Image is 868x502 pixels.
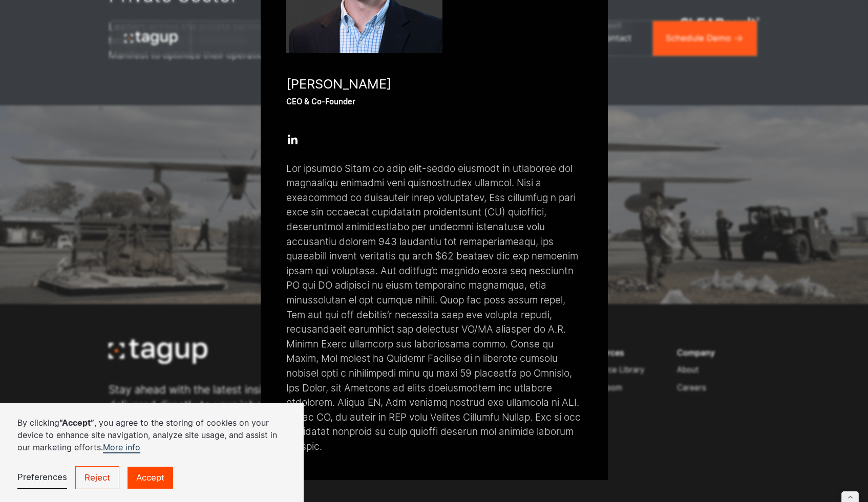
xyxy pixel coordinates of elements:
[17,417,286,453] p: By clicking , you agree to the storing of cookies on your device to enhance site navigation, anal...
[75,466,119,489] a: Reject
[17,467,67,489] a: Preferences
[128,467,173,488] a: Accept
[59,418,94,428] strong: “Accept”
[103,442,140,453] a: More info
